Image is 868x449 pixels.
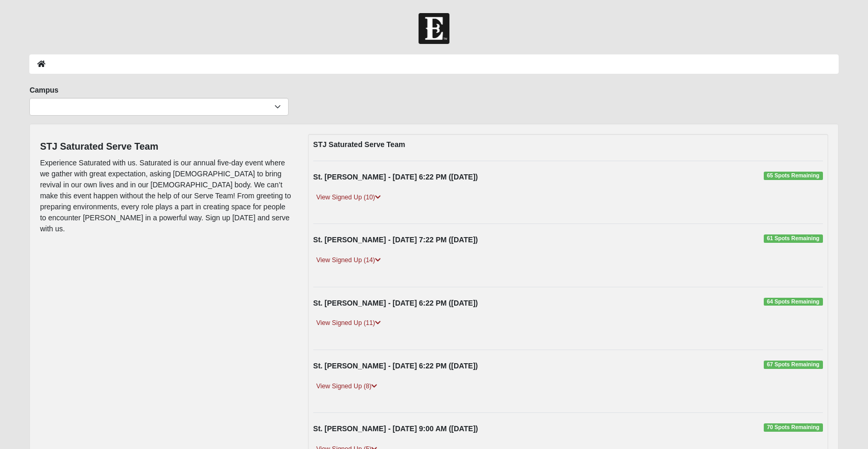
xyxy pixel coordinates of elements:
strong: St. [PERSON_NAME] - [DATE] 6:22 PM ([DATE]) [313,173,478,181]
label: Campus [29,85,58,95]
strong: STJ Saturated Serve Team [313,140,405,149]
a: View Signed Up (14) [313,255,384,266]
strong: St. [PERSON_NAME] - [DATE] 9:00 AM ([DATE]) [313,424,478,433]
span: 61 Spots Remaining [764,234,823,243]
h4: STJ Saturated Serve Team [40,141,292,153]
span: 70 Spots Remaining [764,423,823,432]
span: 67 Spots Remaining [764,361,823,369]
a: View Signed Up (10) [313,192,384,203]
span: 65 Spots Remaining [764,172,823,180]
img: Church of Eleven22 Logo [419,13,449,44]
span: 64 Spots Remaining [764,298,823,306]
a: View Signed Up (11) [313,318,384,329]
a: View Signed Up (8) [313,381,380,392]
strong: St. [PERSON_NAME] - [DATE] 6:22 PM ([DATE]) [313,362,478,370]
strong: St. [PERSON_NAME] - [DATE] 7:22 PM ([DATE]) [313,235,478,244]
p: Experience Saturated with us. Saturated is our annual five-day event where we gather with great e... [40,158,292,234]
strong: St. [PERSON_NAME] - [DATE] 6:22 PM ([DATE]) [313,299,478,307]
